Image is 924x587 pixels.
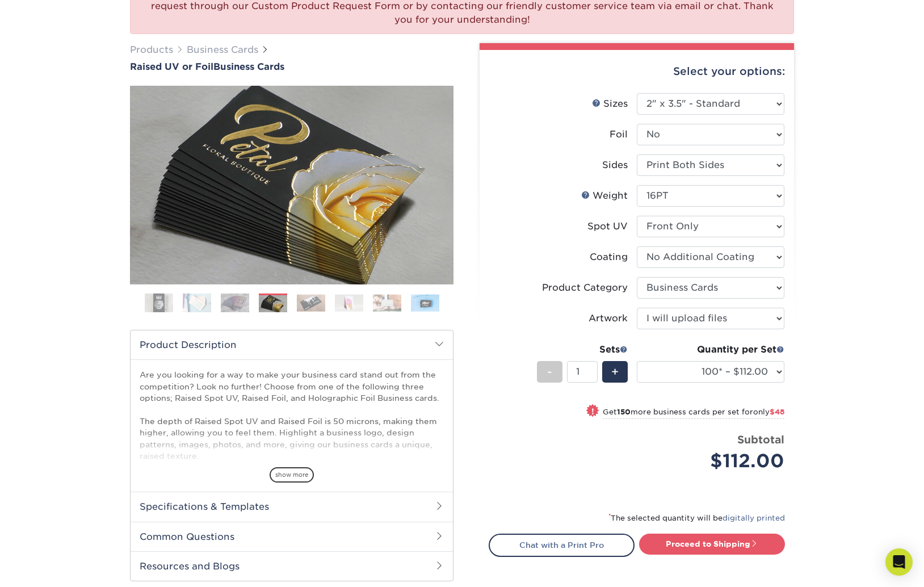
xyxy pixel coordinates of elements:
div: Quantity per Set [637,343,784,357]
span: ! [591,405,594,417]
div: Weight [581,189,628,203]
div: Artwork [589,312,628,325]
div: $112.00 [645,447,784,475]
span: - [547,363,552,380]
a: Raised UV or FoilBusiness Cards [130,61,453,72]
div: Sizes [592,97,628,111]
img: Business Cards 02 [183,293,211,313]
span: Raised UV or Foil [130,61,213,72]
strong: 150 [617,408,631,416]
div: Coating [590,250,628,264]
span: $48 [770,408,784,416]
div: Open Intercom Messenger [885,548,913,576]
span: + [611,363,619,380]
div: Product Category [542,281,628,295]
strong: Subtotal [737,433,784,446]
h2: Common Questions [131,522,453,551]
img: Business Cards 06 [335,294,363,312]
h1: Business Cards [130,61,453,72]
div: Foil [610,128,628,141]
img: Raised UV or Foil 04 [130,73,453,297]
div: Select your options: [489,50,785,93]
a: Proceed to Shipping [639,534,785,554]
span: show more [270,467,314,483]
div: Spot UV [587,220,628,233]
h2: Product Description [131,330,453,359]
h2: Resources and Blogs [131,551,453,581]
small: The selected quantity will be [608,514,785,522]
div: Sides [602,158,628,172]
img: Business Cards 07 [373,294,401,312]
img: Business Cards 05 [297,294,325,312]
span: only [753,408,784,416]
img: Business Cards 08 [411,294,439,312]
a: Products [130,44,173,55]
a: digitally printed [723,514,785,522]
a: Business Cards [187,44,258,55]
small: Get more business cards per set for [603,408,784,419]
img: Business Cards 03 [221,293,249,313]
img: Business Cards 01 [145,289,173,317]
img: Business Cards 04 [259,294,287,314]
h2: Specifications & Templates [131,492,453,521]
div: Sets [537,343,628,357]
a: Chat with a Print Pro [489,534,635,556]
